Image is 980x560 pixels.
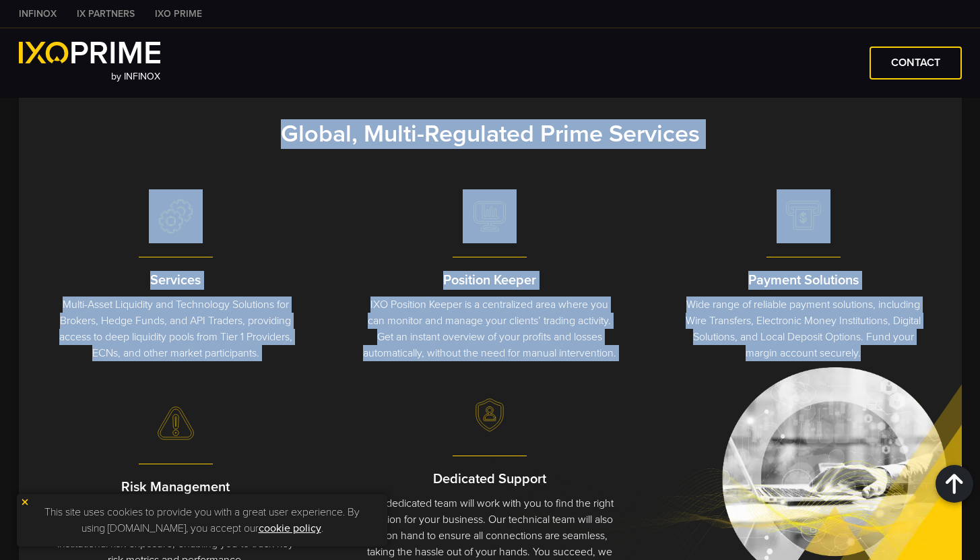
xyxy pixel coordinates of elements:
[20,497,30,507] img: yellow close icon
[363,297,616,361] p: IXO Position Keeper is a centralized area where you can monitor and manage your clients’ trading ...
[433,471,546,487] strong: Dedicated Support
[677,297,930,361] p: Wide range of reliable payment solutions, including Wire Transfers, Electronic Money Institutions...
[281,119,700,148] strong: Global, Multi-Regulated Prime Services
[748,272,859,288] strong: Payment Solutions
[121,479,230,495] strong: Risk Management
[259,522,321,535] a: cookie policy
[49,297,302,361] p: Multi-Asset Liquidity and Technology Solutions for Brokers, Hedge Funds, and API Traders, providi...
[443,272,536,288] strong: Position Keeper
[24,501,381,540] p: This site uses cookies to provide you with a great user experience. By using [DOMAIN_NAME], you a...
[67,7,145,21] a: IX PARTNERS
[111,71,160,82] span: by INFINOX
[19,42,161,84] a: by INFINOX
[145,7,212,21] a: IXO PRIME
[150,272,201,288] strong: Services
[870,46,962,80] a: CONTACT
[9,7,67,21] a: INFINOX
